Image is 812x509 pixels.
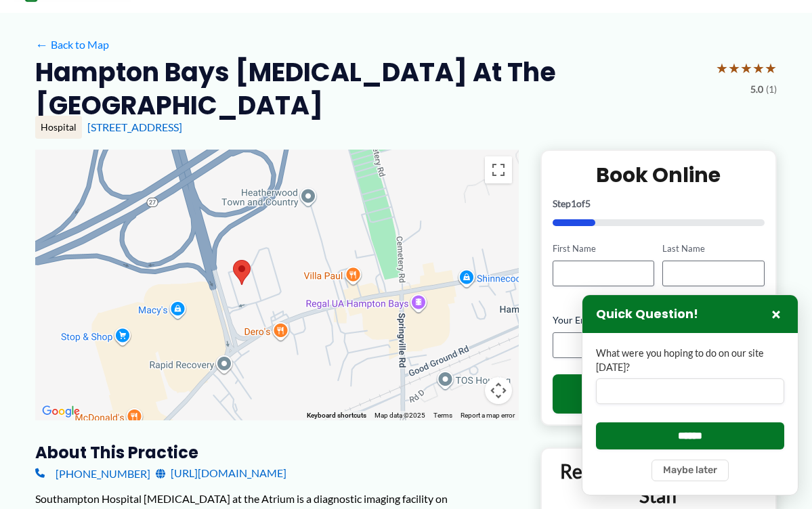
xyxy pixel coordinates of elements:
[752,56,765,81] span: ★
[35,56,705,123] h2: Hampton Bays [MEDICAL_DATA] at the [GEOGRAPHIC_DATA]
[156,463,286,483] a: [URL][DOMAIN_NAME]
[35,116,82,139] div: Hospital
[485,377,512,404] button: Map camera controls
[768,306,784,322] button: Close
[553,162,765,188] h2: Book Online
[307,411,366,420] button: Keyboard shortcuts
[552,459,765,508] p: Referring Providers and Staff
[433,412,452,419] a: Terms (opens in new tab)
[750,81,763,98] span: 5.0
[35,442,519,463] h3: About this practice
[728,56,740,81] span: ★
[553,242,654,255] label: First Name
[662,242,764,255] label: Last Name
[485,156,512,183] button: Toggle fullscreen view
[765,56,777,81] span: ★
[39,403,83,420] a: Open this area in Google Maps (opens a new window)
[35,38,48,51] span: ←
[596,307,698,322] h3: Quick Question!
[553,313,765,327] label: Your Email Address
[716,56,728,81] span: ★
[461,412,515,419] a: Report a map error
[39,403,83,420] img: Google
[585,198,591,209] span: 5
[766,81,777,98] span: (1)
[87,120,182,133] a: [STREET_ADDRESS]
[375,412,425,419] span: Map data ©2025
[553,199,765,208] p: Step of
[571,198,576,209] span: 1
[35,35,109,55] a: ←Back to Map
[740,56,752,81] span: ★
[596,347,784,374] label: What were you hoping to do on our site [DATE]?
[651,460,729,481] button: Maybe later
[35,463,150,483] a: [PHONE_NUMBER]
